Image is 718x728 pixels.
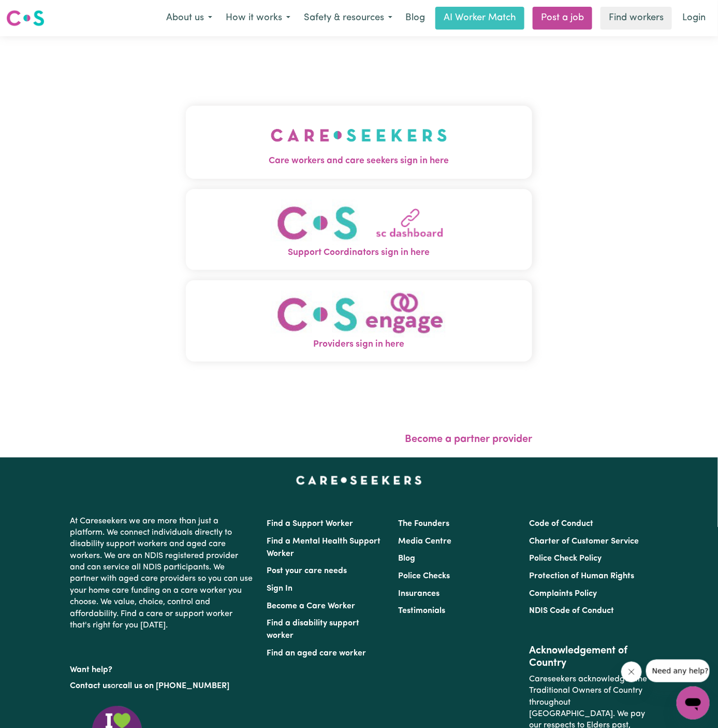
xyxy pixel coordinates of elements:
a: Post your care needs [267,567,347,575]
a: Find a disability support worker [267,619,360,640]
a: Sign In [267,584,293,593]
a: Blog [399,7,431,30]
a: Become a partner provider [405,434,532,445]
button: How it works [219,7,297,29]
button: About us [159,7,219,29]
a: AI Worker Match [435,7,524,30]
a: Find workers [600,7,672,30]
button: Safety & resources [297,7,399,29]
a: Login [676,7,712,30]
a: Become a Care Worker [267,602,356,610]
a: Complaints Policy [529,590,597,598]
span: Providers sign in here [186,338,533,351]
p: Want help? [70,660,255,676]
img: Careseekers logo [6,9,45,27]
a: Blog [398,554,415,563]
button: Support Coordinators sign in here [186,189,533,270]
a: Charter of Customer Service [529,537,639,546]
a: call us on [PHONE_NUMBER] [119,682,230,690]
button: Care workers and care seekers sign in here [186,106,533,178]
iframe: Button to launch messaging window [677,687,710,720]
a: Contact us [70,682,111,690]
a: Careseekers logo [6,6,45,30]
a: Post a job [533,7,592,30]
a: Insurances [398,590,439,598]
p: At Careseekers we are more than just a platform. We connect individuals directly to disability su... [70,511,255,636]
a: Find a Support Worker [267,520,354,528]
a: Police Checks [398,572,450,580]
iframe: Message from company [646,660,710,682]
a: Protection of Human Rights [529,572,634,580]
iframe: Close message [621,662,642,682]
a: NDIS Code of Conduct [529,607,614,615]
h2: Acknowledgement of Country [529,645,648,669]
a: Media Centre [398,537,451,546]
a: Testimonials [398,607,445,615]
p: or [70,676,255,696]
button: Providers sign in here [186,280,533,362]
a: Find a Mental Health Support Worker [267,537,381,558]
a: Police Check Policy [529,554,602,563]
a: Careseekers home page [296,476,422,484]
span: Support Coordinators sign in here [186,246,533,260]
a: Code of Conduct [529,520,593,528]
a: The Founders [398,520,449,528]
a: Find an aged care worker [267,649,367,658]
span: Care workers and care seekers sign in here [186,154,533,168]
